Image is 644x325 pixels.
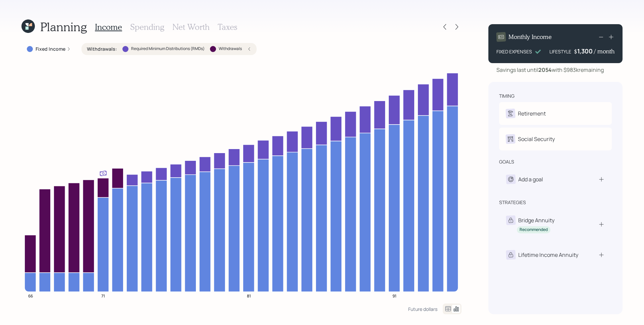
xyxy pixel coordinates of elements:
label: Withdrawals [219,46,242,52]
h3: Income [95,22,122,32]
div: strategies [499,199,526,206]
label: Required Minimum Distributions (RMDs) [131,46,205,52]
div: LIFESTYLE [549,48,571,55]
div: Savings last until with $983k remaining [496,66,604,74]
tspan: 66 [28,293,33,298]
h3: Net Worth [172,22,210,32]
div: Future dollars [408,306,437,312]
h3: Taxes [218,22,237,32]
div: FIXED EXPENSES [496,48,532,55]
div: 1,300 [577,47,594,55]
h3: Spending [130,22,164,32]
label: Withdrawals : [87,46,117,52]
div: Retirement [518,109,546,118]
h1: Planning [40,19,87,34]
div: Social Security [518,135,555,143]
tspan: 91 [392,293,396,298]
h4: / month [594,48,614,55]
div: Bridge Annuity [518,216,554,224]
label: Fixed Income [36,46,65,52]
tspan: 81 [247,293,251,298]
div: Lifetime Income Annuity [518,251,578,259]
h4: Monthly Income [508,33,552,41]
b: 2054 [538,66,552,74]
div: goals [499,158,514,165]
tspan: 71 [101,293,105,298]
div: Recommended [520,227,548,233]
div: Add a goal [518,175,543,183]
div: timing [499,93,515,99]
h4: $ [574,48,577,55]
